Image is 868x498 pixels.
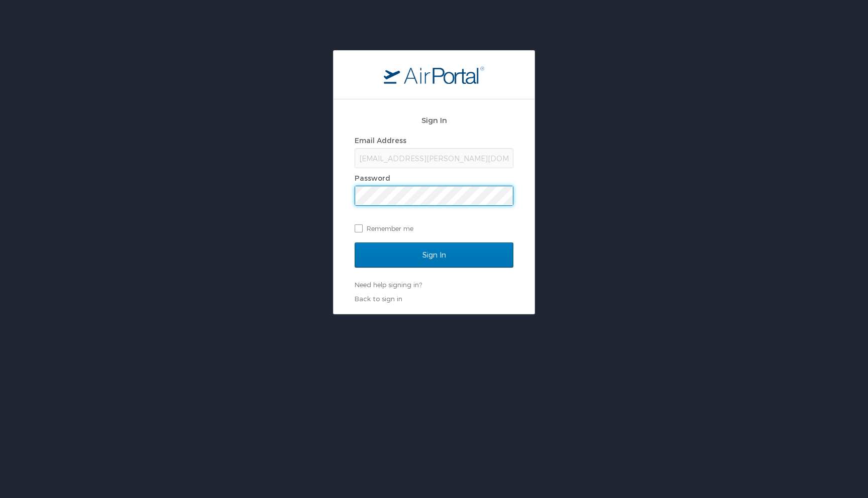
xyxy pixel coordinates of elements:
[355,295,402,303] a: Back to sign in
[355,174,390,182] label: Password
[355,242,513,268] input: Sign In
[355,136,406,145] label: Email Address
[355,221,513,236] label: Remember me
[384,66,484,84] img: logo
[355,281,422,289] a: Need help signing in?
[355,114,513,126] h2: Sign In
